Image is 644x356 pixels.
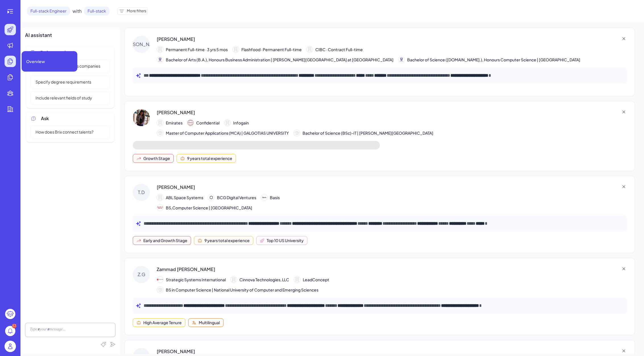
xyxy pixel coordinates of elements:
[143,155,170,161] div: Growth Stage
[12,324,16,328] div: 53
[157,36,195,43] div: [PERSON_NAME]
[133,266,150,283] div: Z.G
[166,277,226,283] span: Strategic Systems International
[261,194,267,201] img: 公司logo
[241,47,302,53] span: Flashfood · Permanent Full-time
[217,195,256,201] span: BCG Digital Ventures
[133,36,150,53] div: [PERSON_NAME]
[40,49,70,56] span: Refine results
[157,57,163,63] img: 120.jpg
[133,184,150,201] div: T.D
[157,276,163,283] img: 公司logo
[84,7,109,15] span: Full-stack
[32,129,97,135] span: How does Brix connect talents?
[157,348,195,355] div: [PERSON_NAME]
[143,238,187,243] div: Early and Growth Stage
[143,320,182,326] div: High Average Tenure
[196,120,220,126] span: Confidential
[26,59,45,64] span: Overview
[27,7,70,15] span: Full-stack Engineer
[267,238,304,243] div: Top 10 US University
[25,32,115,39] div: AI assistant
[166,130,289,136] span: Master of Computer Applications (MCA) | GALGOTIAS UNIVERSITY
[239,277,289,283] span: Cinnova Technologies, LLC
[166,57,394,63] span: Bachelor of Arts (B.A.), Honours Business Administration | [PERSON_NAME][GEOGRAPHIC_DATA] at [GEO...
[32,95,96,101] span: Include relevant fields of study
[166,287,318,293] span: BS in Computer Science | National University of Computer and Emerging Sciences
[157,266,215,273] div: Zammad [PERSON_NAME]
[157,109,195,116] div: [PERSON_NAME]
[303,277,329,283] span: LeadConcept
[41,115,49,122] span: Ask
[166,205,252,211] span: BS,Computer Science | [GEOGRAPHIC_DATA]
[5,341,16,352] img: user_logo.png
[199,320,220,326] div: Multilingual
[398,57,405,63] img: 120.jpg
[315,47,363,53] span: CIBC · Contract Full-time
[407,57,580,63] span: Bachelor of Science ([DOMAIN_NAME].), Honours Computer Science | [GEOGRAPHIC_DATA]
[204,238,250,243] div: 9 years total experience
[157,184,195,191] div: [PERSON_NAME]
[208,194,214,201] img: 公司logo
[187,155,232,161] div: 9 years total experience
[166,47,228,53] span: Permanent Full-time · 3 yrs 5 mos
[32,79,95,85] span: Specify degree requirements
[233,120,249,126] span: Infogain
[157,205,163,211] img: 5.jpg
[166,195,203,201] span: ABL Space Systems
[270,195,280,201] span: Basis
[303,130,433,136] span: Bachelor of Science (BSc)-IT | [PERSON_NAME][GEOGRAPHIC_DATA]
[133,109,150,126] img: Juhee Rai
[73,8,82,14] span: with
[187,120,194,126] img: 公司logo
[127,8,146,14] span: More filters
[166,120,183,126] span: Emirates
